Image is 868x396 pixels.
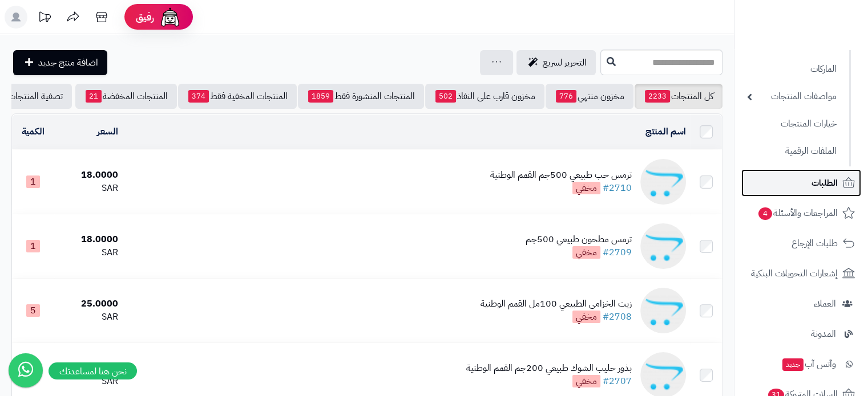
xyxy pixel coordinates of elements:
div: SAR [59,311,118,324]
a: السعر [97,125,118,138]
span: 1 [26,240,40,252]
div: ترمس حب طبيعي 500جم القمم الوطنية [490,169,632,182]
a: الطلبات [741,169,861,197]
div: 25.0000 [59,297,118,311]
span: 502 [435,90,456,103]
a: المنتجات المخفية فقط374 [178,84,297,109]
div: بذور حليب الشوك طبيعي 200جم القمم الوطنية [466,362,632,375]
a: كل المنتجات2233 [635,84,722,109]
span: مخفي [572,311,600,323]
span: تصفية المنتجات [8,89,63,103]
a: خيارات المنتجات [741,112,842,136]
span: مخفي [572,182,600,194]
a: المدونة [741,320,861,348]
span: 2233 [645,90,670,103]
span: 1859 [308,90,333,103]
span: 21 [86,90,102,103]
a: #2709 [603,246,632,259]
span: مخفي [572,375,600,387]
span: الطلبات [812,175,838,191]
img: ترمس مطحون طبيعي 500جم [640,223,686,269]
span: جديد [782,358,804,371]
div: SAR [59,182,118,195]
div: SAR [59,246,118,259]
div: زيت الخزامى الطبيعي 100مل القمم الوطنية [481,297,632,311]
span: طلبات الإرجاع [792,235,838,251]
a: وآتس آبجديد [741,350,861,378]
div: 18.0000 [59,169,118,182]
span: المدونة [811,326,836,342]
span: 4 [758,207,772,220]
a: العملاء [741,290,861,317]
a: الملفات الرقمية [741,139,842,164]
a: تحديثات المنصة [30,6,59,31]
img: زيت الخزامى الطبيعي 100مل القمم الوطنية [640,288,686,333]
span: التحرير لسريع [543,56,587,70]
img: ai-face.png [159,6,181,28]
a: مخزون قارب على النفاذ502 [425,84,544,109]
span: 1 [26,175,40,188]
div: ترمس مطحون طبيعي 500جم [526,233,632,246]
span: مخفي [572,246,600,259]
span: رفيق [136,10,154,24]
a: المنتجات المنشورة فقط1859 [298,84,424,109]
a: إشعارات التحويلات البنكية [741,260,861,287]
a: مخزون منتهي776 [546,84,633,109]
a: مواصفات المنتجات [741,84,842,109]
a: المراجعات والأسئلة4 [741,199,861,227]
a: الكمية [22,125,45,138]
span: وآتس آب [781,356,836,372]
a: اضافة منتج جديد [13,50,107,75]
a: المنتجات المخفضة21 [75,84,177,109]
a: الماركات [741,57,842,81]
a: التحرير لسريع [516,50,596,75]
span: 374 [188,90,209,103]
span: 5 [26,304,40,317]
a: #2708 [603,310,632,324]
a: #2710 [603,181,632,195]
div: 18.0000 [59,233,118,246]
img: logo-2.png [790,32,857,56]
a: #2707 [603,374,632,388]
img: ترمس حب طبيعي 500جم القمم الوطنية [640,159,686,205]
span: اضافة منتج جديد [38,56,98,70]
div: SAR [59,375,118,388]
span: 776 [556,90,576,103]
a: اسم المنتج [645,125,686,138]
a: طلبات الإرجاع [741,230,861,257]
span: العملاء [814,296,836,312]
span: المراجعات والأسئلة [757,205,838,221]
span: إشعارات التحويلات البنكية [751,266,838,281]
